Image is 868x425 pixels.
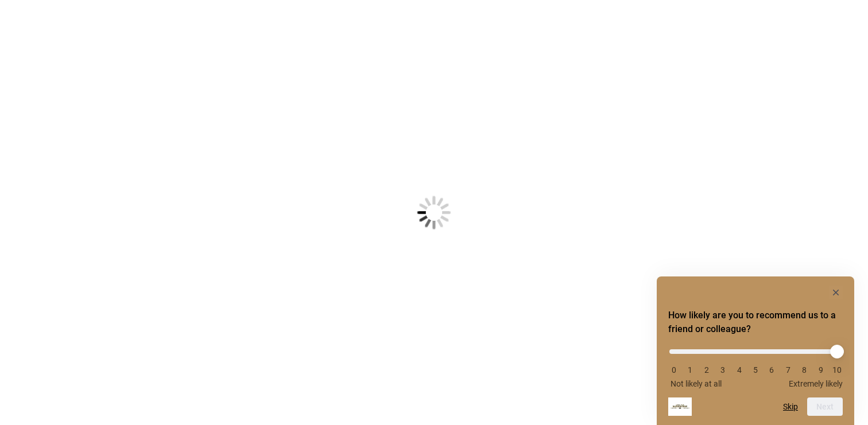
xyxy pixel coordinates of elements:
li: 8 [799,365,810,375]
div: How likely are you to recommend us to a friend or colleague? Select an option from 0 to 10, with ... [668,286,843,416]
button: Skip [783,402,798,411]
h2: How likely are you to recommend us to a friend or colleague? Select an option from 0 to 10, with ... [668,309,843,336]
button: Next question [807,397,843,416]
div: How likely are you to recommend us to a friend or colleague? Select an option from 0 to 10, with ... [668,341,843,388]
li: 10 [831,365,843,375]
li: 3 [717,365,728,375]
li: 1 [684,365,696,375]
li: 4 [734,365,745,375]
li: 7 [782,365,794,375]
li: 0 [668,365,680,375]
li: 5 [750,365,761,375]
button: Hide survey [829,286,843,299]
li: 2 [701,365,712,375]
li: 6 [766,365,777,375]
img: Loading [361,139,507,286]
li: 9 [815,365,827,375]
span: Not likely at all [671,379,722,388]
span: Extremely likely [789,379,843,388]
